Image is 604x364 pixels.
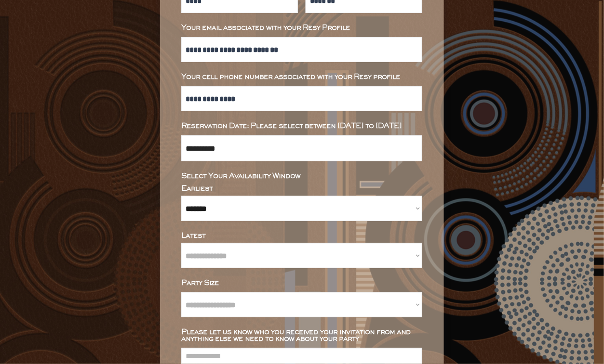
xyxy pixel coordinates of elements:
div: Latest [181,233,422,239]
div: Please let us know who you received your invitation from and anything else we need to know about ... [181,329,422,342]
div: Reservation Date: Please select between [DATE] to [DATE] [181,123,422,130]
div: Select Your Availability Window [181,173,422,180]
div: Your email associated with your Resy Profile [181,25,422,31]
div: Party Size [181,280,422,286]
div: Your cell phone number associated with your Resy profile [181,74,422,80]
div: Earliest [181,185,422,192]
